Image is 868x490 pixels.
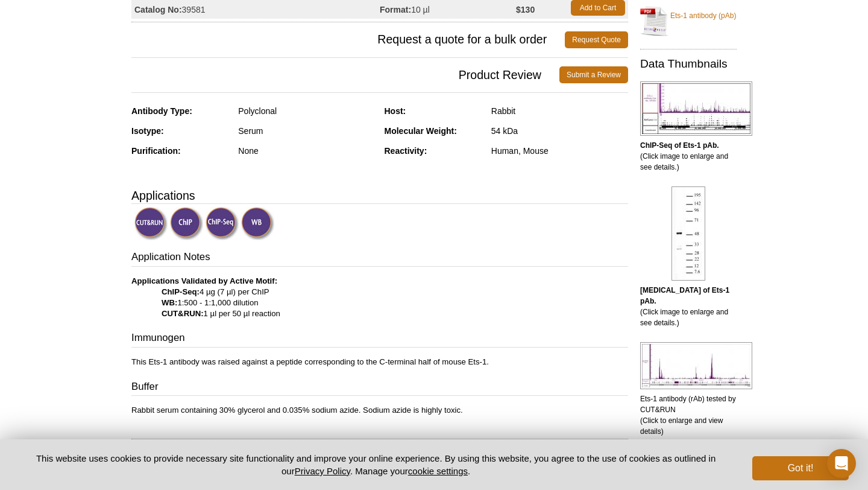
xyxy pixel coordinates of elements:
strong: CUT&RUN: [162,309,204,318]
div: 54 kDa [491,126,628,136]
p: (Click image to enlarge and see details.) [640,140,737,173]
button: cookie settings [408,466,468,476]
p: 4 µg (7 µl) per ChIP 1:500 - 1:1,000 dilution 1 µl per 50 µl reaction [131,276,628,319]
strong: Antibody Type: [131,106,192,116]
img: Ets-1 antibody (pAb) tested by Western blot. [671,186,705,281]
strong: Catalog No: [134,4,182,15]
img: Western Blot Validated [241,207,274,240]
p: This Ets-1 antibody was raised against a peptide corresponding to the C-terminal half of mouse Et... [131,357,628,367]
button: Got it! [752,456,849,480]
p: Rabbit serum containing 30% glycerol and 0.035% sodium azide. Sodium azide is highly toxic. [131,405,628,416]
div: None [238,145,375,156]
h3: Applications [131,186,628,205]
strong: Isotype: [131,126,164,136]
strong: Host: [385,106,406,116]
img: CUT&RUN Validated [134,207,168,240]
img: ChIP-Seq Validated [206,207,239,240]
img: Ets-1 antibody (pAb) tested by ChIP-Seq. [640,81,752,136]
strong: WB: [162,298,177,307]
span: Request a quote for a bulk order [131,31,565,48]
p: (Click image to enlarge and see details.) [640,285,737,328]
b: [MEDICAL_DATA] of Ets-1 pAb. [640,286,729,305]
a: Ets-1 antibody (pAb) [640,3,737,39]
img: Ets-1 antibody (pAb) tested by CUT&RUN [640,342,752,389]
strong: Purification: [131,146,181,156]
p: Ets-1 antibody (rAb) tested by CUT&RUN (Click to enlarge and view details) [640,393,737,437]
div: Polyclonal [238,106,375,116]
strong: ChIP-Seq: [162,287,200,296]
div: Rabbit [491,106,628,116]
div: Open Intercom Messenger [827,449,856,478]
div: Serum [238,126,375,136]
h3: Buffer [131,380,628,396]
b: ChIP-Seq of Ets-1 pAb. [640,141,719,150]
strong: $130 [516,4,535,15]
a: Request Quote [565,31,628,48]
h2: Data Thumbnails [640,59,737,69]
strong: Reactivity: [385,146,427,156]
h3: Immunogen [131,331,628,348]
strong: Molecular Weight: [385,126,457,136]
b: Applications Validated by Active Motif: [131,276,277,285]
h3: Application Notes [131,250,628,267]
img: ChIP Validated [170,207,203,240]
div: Human, Mouse [491,145,628,156]
span: Product Review [131,66,559,83]
strong: Format: [380,4,411,15]
p: This website uses cookies to provide necessary site functionality and improve your online experie... [19,452,732,477]
a: Submit a Review [559,66,628,83]
a: Privacy Policy [295,466,350,476]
